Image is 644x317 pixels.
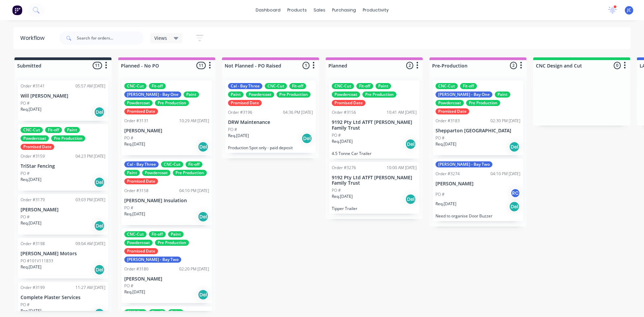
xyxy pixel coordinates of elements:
[149,83,166,89] div: Fit-off
[21,93,105,99] p: Will [PERSON_NAME]
[124,231,147,237] div: CNC-Cut
[627,7,631,13] span: JC
[198,141,208,152] div: Del
[18,80,108,121] div: Order #314105:57 AM [DATE]Will [PERSON_NAME]PO #Req.[DATE]Del
[252,5,284,15] a: dashboard
[387,109,417,115] div: 10:41 AM [DATE]
[284,5,310,15] div: products
[179,188,209,194] div: 04:10 PM [DATE]
[228,83,262,89] div: Cal - Bay Three
[21,177,41,183] p: Req. [DATE]
[21,251,105,257] p: [PERSON_NAME] Motors
[356,83,373,89] div: Fit-off
[173,170,207,176] div: Pre Production
[124,289,145,295] p: Req. [DATE]
[124,266,149,272] div: Order #3180
[168,309,184,315] div: Paint
[332,206,417,211] p: Tipper Trailer
[228,133,249,139] p: Req. [DATE]
[18,238,108,279] div: Order #319809:04 AM [DATE][PERSON_NAME] MotorsPO #101V111833Req.[DATE]Del
[510,188,520,198] div: RC
[376,83,391,89] div: Paint
[21,207,105,213] p: [PERSON_NAME]
[359,5,392,15] div: productivity
[186,161,202,167] div: Fit-off
[433,80,523,155] div: CNC-CutFit-off[PERSON_NAME] - Bay OnePaintPowdercoatPre ProductionPromised DateOrder #318302:30 P...
[124,91,181,98] div: [PERSON_NAME] - Bay One
[21,170,30,177] p: PO #
[21,295,105,300] p: Complete Plaster Services
[225,80,316,153] div: Cal - Bay ThreeCNC-CutFit-offPaintPowdercoatPre ProductionPromised DateOrder #319604:36 PM [DATE]...
[310,5,329,15] div: sales
[124,198,209,204] p: [PERSON_NAME] Insulation
[154,34,167,42] span: Views
[20,34,48,42] div: Workflow
[436,161,492,167] div: [PERSON_NAME] - Bay Two
[466,100,500,106] div: Pre Production
[436,171,460,177] div: Order #3274
[246,91,274,98] div: Powdercoat
[94,264,105,275] div: Del
[124,309,147,315] div: CNC-Cut
[179,266,209,272] div: 02:20 PM [DATE]
[122,159,212,225] div: Cal - Bay ThreeCNC-CutFit-offPaintPowdercoatPre ProductionPromised DateOrder #315804:10 PM [DATE]...
[405,139,416,150] div: Del
[124,141,145,147] p: Req. [DATE]
[329,5,359,15] div: purchasing
[122,80,212,155] div: CNC-CutFit-off[PERSON_NAME] - Bay OnePaintPowdercoatPre ProductionPromised DateOrder #313110:29 A...
[228,91,244,98] div: Paint
[184,91,199,98] div: Paint
[51,135,85,141] div: Pre Production
[124,135,133,141] p: PO #
[21,264,41,270] p: Req. [DATE]
[124,276,209,282] p: [PERSON_NAME]
[228,127,237,133] p: PO #
[149,231,166,237] div: Fit-off
[228,100,262,106] div: Promised Date
[124,161,159,167] div: Cal - Bay Three
[332,109,356,115] div: Order #3156
[436,201,456,207] p: Req. [DATE]
[283,109,313,115] div: 04:36 PM [DATE]
[124,211,145,217] p: Req. [DATE]
[124,257,181,263] div: [PERSON_NAME] - Bay Two
[21,308,41,314] p: Req. [DATE]
[155,100,189,106] div: Pre Production
[21,144,54,150] div: Promised Date
[405,194,416,205] div: Del
[460,83,477,89] div: Fit-off
[332,165,356,171] div: Order #3276
[18,124,108,191] div: CNC-CutFit-offPaintPowdercoatPre ProductionPromised DateOrder #315904:23 PM [DATE]TriStar Fencing...
[265,83,287,89] div: CNC-Cut
[332,120,417,131] p: 9192 Pty Ltd ATFT [PERSON_NAME] Family Trust
[94,177,105,188] div: Del
[45,127,62,133] div: Fit-off
[75,153,105,159] div: 04:23 PM [DATE]
[21,258,53,264] p: PO #101V111833
[124,178,158,184] div: Promised Date
[94,107,105,117] div: Del
[124,118,149,124] div: Order #3131
[21,197,45,203] div: Order #3179
[436,213,520,218] p: Need to organise Door Buzzer
[387,165,417,171] div: 10:00 AM [DATE]
[436,118,460,124] div: Order #3183
[75,285,105,291] div: 11:27 AM [DATE]
[436,135,445,141] p: PO #
[124,100,153,106] div: Powdercoat
[490,171,520,177] div: 04:10 PM [DATE]
[122,229,212,303] div: CNC-CutFit-offPaintPowdercoatPre ProductionPromised Date[PERSON_NAME] - Bay TwoOrder #318002:20 P...
[77,31,143,45] input: Search for orders...
[332,132,341,138] p: PO #
[362,91,396,98] div: Pre Production
[124,170,140,176] div: Paint
[94,220,105,231] div: Del
[228,120,313,125] p: DRW Maintenance
[168,231,184,237] div: Paint
[289,83,306,89] div: Fit-off
[301,133,312,144] div: Del
[124,108,158,114] div: Promised Date
[21,83,45,89] div: Order #3141
[436,181,520,187] p: [PERSON_NAME]
[332,175,417,186] p: 9192 Pty Ltd ATFT [PERSON_NAME] Family Trust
